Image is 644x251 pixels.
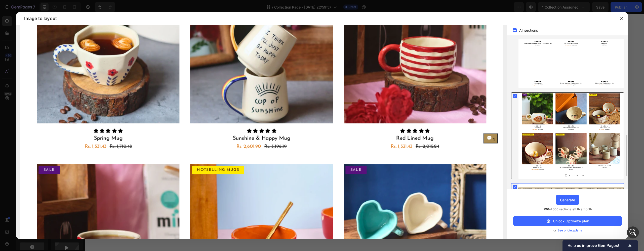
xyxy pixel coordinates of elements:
[18,18,194,22] span: Not only sale badge. I want to show item new badge and popular item badge too for different items
[37,2,64,11] h1: Messages
[557,228,582,233] span: See pricing plans
[66,169,85,173] span: Messages
[560,197,575,203] div: Generate
[556,195,579,205] button: Generate
[88,2,97,11] div: Close
[24,16,57,22] span: Image to layout
[546,218,589,224] div: Unlock Optimize plan
[48,23,63,28] div: • 2m ago
[50,157,101,177] button: Messages
[568,243,627,248] span: Help us improve GemPages!
[543,207,592,212] span: of 300 sections left this month
[18,23,47,28] div: [PERSON_NAME]
[568,242,633,248] button: Show survey - Help us improve GemPages!
[513,216,622,226] button: Unlock Optimize plan
[6,18,16,28] img: Profile image for Tina
[543,207,549,211] span: 296
[519,27,538,33] span: All sections
[513,228,622,233] div: or
[20,169,30,173] span: Home
[627,226,639,238] iframe: Intercom live chat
